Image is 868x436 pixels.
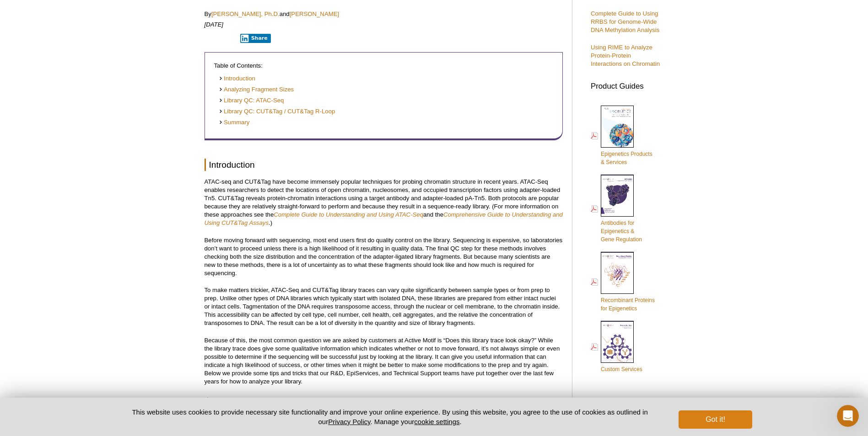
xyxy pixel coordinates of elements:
p: This website uses cookies to provide necessary site functionality and improve your online experie... [116,407,664,426]
h2: Introduction [205,159,563,171]
span: Recombinant Proteins for Epigenetics [601,297,655,312]
a: Library QC: ATAC-Seq [219,96,284,105]
p: ATAC-seq and CUT&Tag have become immensely popular techniques for probing chromatin structure in ... [205,178,563,227]
span: Epigenetics Products & Services [601,151,652,165]
img: Rec_prots_140604_cover_web_70x200 [601,252,634,294]
button: Got it! [679,410,752,429]
a: Summary [219,118,250,127]
iframe: Intercom live chat [837,405,859,427]
a: Introduction [219,74,255,83]
img: Epi_brochure_140604_cover_web_70x200 [601,106,634,148]
p: To make matters trickier, ATAC-Seq and CUT&Tag library traces can vary quite significantly betwee... [205,286,563,327]
a: Complete Guide to Understanding and Using ATAC-Seq [274,211,423,218]
a: Back to Table of Contents [205,396,281,403]
a: Recombinant Proteinsfor Epigenetics [591,251,655,314]
em: [DATE] [205,21,224,28]
p: Before moving forward with sequencing, most end users first do quality control on the library. Se... [205,236,563,277]
a: Complete Guide to Using RRBS for Genome-Wide DNA Methylation Analysis [591,10,659,33]
p: Table of Contents: [214,62,553,70]
p: By and [205,10,563,18]
a: Custom Services [591,320,642,374]
iframe: X Post Button [205,33,234,43]
a: [PERSON_NAME] [290,11,339,17]
button: cookie settings [414,418,459,425]
span: Custom Services [601,366,642,372]
a: Antibodies forEpigenetics &Gene Regulation [591,174,642,245]
a: Using RIME to Analyze Protein-Protein Interactions on Chromatin [591,44,660,67]
a: Epigenetics Products& Services [591,105,652,167]
img: Custom_Services_cover [601,321,634,363]
img: Abs_epi_2015_cover_web_70x200 [601,175,634,217]
h3: Product Guides [591,77,664,90]
a: Privacy Policy [328,418,370,425]
button: Share [240,34,271,43]
a: [PERSON_NAME], Ph.D. [211,11,280,17]
span: Antibodies for Epigenetics & Gene Regulation [601,220,642,243]
p: Because of this, the most common question we are asked by customers at Active Motif is “Does this... [205,336,563,386]
a: Analyzing Fragment Sizes [219,85,294,94]
a: Library QC: CUT&Tag / CUT&Tag R-Loop [219,107,335,116]
a: Comprehensive Guide to Understanding and Using CUT&Tag Assays [205,211,563,226]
